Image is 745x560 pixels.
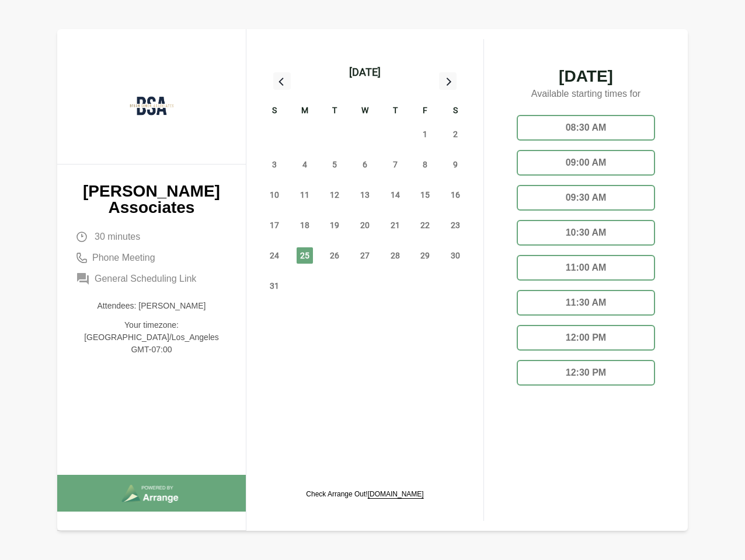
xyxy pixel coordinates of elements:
[95,230,140,244] span: 30 minutes
[517,325,655,351] div: 12:00 PM
[95,272,196,286] span: General Scheduling Link
[517,185,655,211] div: 09:30 AM
[410,104,441,119] div: F
[417,247,433,264] span: Friday, August 29, 2025
[507,85,664,106] p: Available starting times for
[517,360,655,386] div: 12:30 PM
[517,220,655,246] div: 10:30 AM
[417,126,433,142] span: Friday, August 1, 2025
[266,247,283,264] span: Sunday, August 24, 2025
[259,104,290,119] div: S
[297,217,313,233] span: Monday, August 18, 2025
[447,126,464,142] span: Saturday, August 2, 2025
[387,187,403,203] span: Thursday, August 14, 2025
[357,217,373,233] span: Wednesday, August 20, 2025
[349,64,381,80] div: [DATE]
[387,156,403,173] span: Thursday, August 7, 2025
[326,187,343,203] span: Tuesday, August 12, 2025
[517,150,655,176] div: 09:00 AM
[447,187,464,203] span: Saturday, August 16, 2025
[368,490,424,498] a: [DOMAIN_NAME]
[319,104,350,119] div: T
[387,217,403,233] span: Thursday, August 21, 2025
[297,247,313,264] span: Monday, August 25, 2025
[290,104,320,119] div: M
[76,183,227,216] p: [PERSON_NAME] Associates
[517,115,655,141] div: 08:30 AM
[440,104,471,119] div: S
[76,319,227,356] p: Your timezone: [GEOGRAPHIC_DATA]/Los_Angeles GMT-07:00
[507,68,664,85] span: [DATE]
[326,217,343,233] span: Tuesday, August 19, 2025
[266,278,283,294] span: Sunday, August 31, 2025
[326,247,343,264] span: Tuesday, August 26, 2025
[76,300,227,312] p: Attendees: [PERSON_NAME]
[306,489,423,499] p: Check Arrange Out!
[266,156,283,173] span: Sunday, August 3, 2025
[517,255,655,281] div: 11:00 AM
[517,290,655,316] div: 11:30 AM
[266,217,283,233] span: Sunday, August 17, 2025
[387,247,403,264] span: Thursday, August 28, 2025
[266,187,283,203] span: Sunday, August 10, 2025
[357,247,373,264] span: Wednesday, August 27, 2025
[297,187,313,203] span: Monday, August 11, 2025
[417,187,433,203] span: Friday, August 15, 2025
[350,104,380,119] div: W
[357,187,373,203] span: Wednesday, August 13, 2025
[417,156,433,173] span: Friday, August 8, 2025
[447,217,464,233] span: Saturday, August 23, 2025
[297,156,313,173] span: Monday, August 4, 2025
[92,251,155,265] span: Phone Meeting
[357,156,373,173] span: Wednesday, August 6, 2025
[447,247,464,264] span: Saturday, August 30, 2025
[417,217,433,233] span: Friday, August 22, 2025
[380,104,410,119] div: T
[326,156,343,173] span: Tuesday, August 5, 2025
[447,156,464,173] span: Saturday, August 9, 2025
